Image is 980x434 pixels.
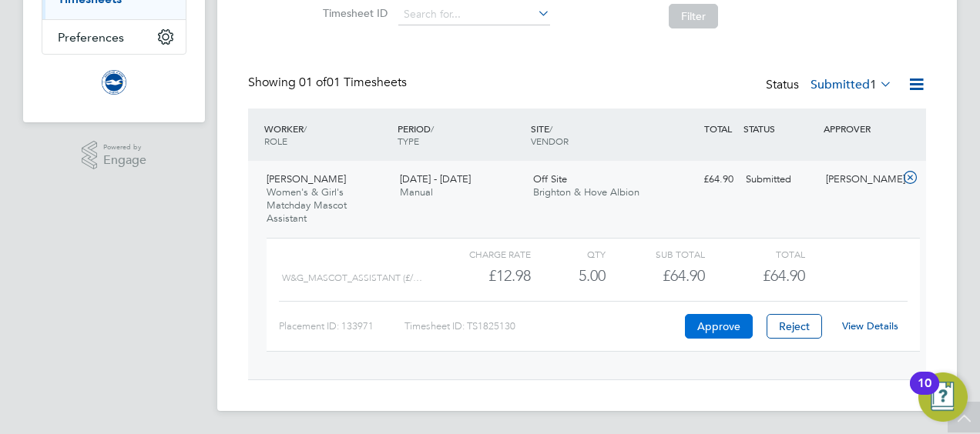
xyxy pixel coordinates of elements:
div: £64.90 [606,263,705,289]
input: Search for... [398,4,550,25]
span: Engage [103,154,146,167]
span: Brighton & Hove Albion [533,185,639,199]
button: Open Resource Center, 10 new notifications [918,372,968,422]
div: £12.98 [431,263,531,289]
a: Go to home page [42,70,186,95]
div: Submitted [740,167,820,192]
div: SITE [527,115,660,155]
span: W&G_Mascot_Assistant (£/… [282,272,422,283]
button: Reject [767,314,822,339]
span: 01 Timesheets [299,75,407,90]
div: Placement ID: 133971 [279,314,404,339]
div: 5.00 [531,263,606,289]
span: ROLE [264,135,287,147]
button: Approve [685,314,753,339]
span: TOTAL [704,122,732,135]
span: Preferences [58,30,124,45]
a: Powered byEngage [82,141,147,170]
div: Status [766,75,895,96]
span: [DATE] - [DATE] [400,172,471,185]
div: APPROVER [820,115,900,142]
span: Off Site [533,172,567,185]
div: Charge rate [431,245,531,263]
div: PERIOD [394,115,527,155]
span: / [304,122,307,135]
div: Total [705,245,804,263]
img: brightonandhovealbion-logo-retina.png [102,70,126,95]
div: Timesheet ID: TS1825130 [404,314,681,339]
span: VENDOR [531,135,569,147]
button: Filter [669,4,718,28]
div: WORKER [260,115,394,155]
span: [PERSON_NAME] [267,172,346,185]
span: 01 of [299,75,327,90]
button: Preferences [42,20,186,54]
div: Showing [248,75,410,91]
span: 1 [870,77,877,92]
span: Powered by [103,141,146,154]
label: Submitted [811,77,892,92]
span: / [549,122,552,135]
div: 10 [918,383,931,403]
span: Manual [400,185,433,199]
span: / [431,122,434,135]
div: QTY [531,245,606,263]
div: £64.90 [659,167,740,192]
span: £64.90 [763,266,805,285]
span: TYPE [398,135,419,147]
a: View Details [842,319,898,332]
span: Women's & Girl's Matchday Mascot Assistant [267,185,347,225]
label: Timesheet ID [318,6,388,20]
div: Sub Total [606,245,705,263]
div: STATUS [740,115,820,142]
div: [PERSON_NAME] [820,167,900,192]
